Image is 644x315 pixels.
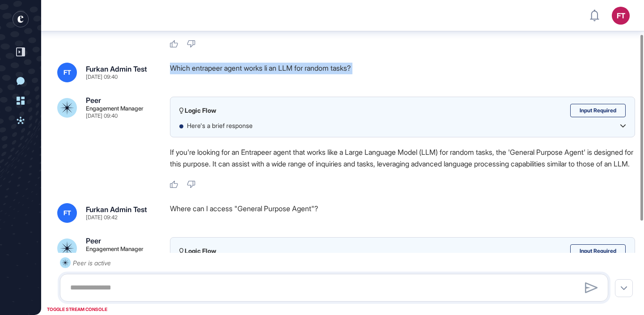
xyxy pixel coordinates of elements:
[73,257,111,268] div: Peer is active
[86,65,147,72] div: Furkan Admin Test
[170,203,635,223] div: Where can I access "General Purpose Agent"?
[13,11,29,27] div: entrapeer-logo
[86,246,144,252] div: Engagement Manager
[179,106,216,115] div: Logic Flow
[64,69,71,76] span: FT
[86,237,101,244] div: Peer
[86,74,118,80] div: [DATE] 09:40
[612,7,630,25] button: FT
[86,106,144,111] div: Engagement Manager
[570,244,626,258] div: Input Required
[570,104,626,117] div: Input Required
[179,247,216,255] div: Logic Flow
[86,206,147,213] div: Furkan Admin Test
[170,146,635,170] p: If you're looking for an Entrapeer agent that works like a Large Language Model (LLM) for random ...
[187,121,262,130] p: Here's a brief response
[86,97,101,104] div: Peer
[86,113,118,119] div: [DATE] 09:40
[64,209,71,217] span: FT
[86,215,118,220] div: [DATE] 09:42
[45,304,110,315] div: TOGGLE STREAM CONSOLE
[170,63,635,82] div: Which entrapeer agent works li an LLM for random tasks?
